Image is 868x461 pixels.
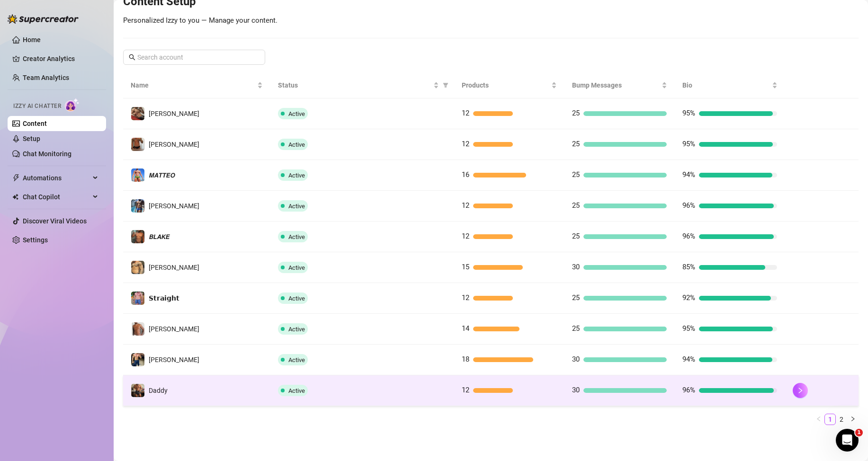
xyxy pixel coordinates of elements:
span: 95% [682,109,695,117]
span: 25 [572,140,580,148]
span: Active [288,356,305,363]
span: 96% [682,201,695,210]
span: 16 [462,170,469,179]
a: Setup [23,135,40,142]
a: 2 [836,414,847,425]
img: 𝙅𝙊𝙀 [131,261,144,274]
span: search [129,54,135,61]
span: left [816,416,822,422]
span: 12 [462,232,469,240]
span: [PERSON_NAME] [149,325,199,333]
span: 25 [572,293,580,302]
span: 94% [682,170,695,179]
span: 30 [572,386,580,394]
span: 96% [682,232,695,240]
button: right [847,414,859,425]
span: 12 [462,109,469,117]
span: thunderbolt [12,174,20,182]
li: Previous Page [813,414,824,425]
button: right [793,383,808,398]
a: Settings [23,236,48,244]
a: Creator Analytics [23,51,98,66]
span: Personalized Izzy to you — Manage your content. [123,16,277,25]
th: Name [123,72,270,98]
span: Daddy [149,387,168,394]
span: 96% [682,386,695,394]
input: Search account [137,52,252,62]
img: Chat Copilot [12,194,18,200]
button: left [813,414,824,425]
span: 92% [682,293,695,302]
span: Active [288,264,305,271]
span: [PERSON_NAME] [149,202,199,210]
span: Name [131,80,255,90]
span: 30 [572,263,580,271]
img: logo-BBDzfeDw.svg [8,14,79,24]
span: Active [288,203,305,210]
span: filter [443,82,448,88]
span: 95% [682,324,695,333]
span: Active [288,172,305,179]
span: 12 [462,140,469,148]
img: Nathan [131,322,144,336]
span: Automations [23,170,90,186]
span: [PERSON_NAME] [149,356,199,363]
span: Active [288,110,305,117]
span: 𝘽𝙇𝘼𝙆𝙀 [149,233,170,240]
span: [PERSON_NAME] [149,110,199,117]
img: 𝘽𝙇𝘼𝙆𝙀 [131,230,144,243]
span: 12 [462,293,469,302]
span: Active [288,295,305,302]
span: Izzy AI Chatter [13,102,61,111]
img: Dylan [131,107,144,120]
span: 25 [572,201,580,210]
span: 𝗦𝘁𝗿𝗮𝗶𝗴𝗵𝘁 [149,294,179,302]
th: Bump Messages [564,72,675,98]
span: Chat Copilot [23,189,90,204]
span: [PERSON_NAME] [149,264,199,271]
span: 94% [682,355,695,363]
span: 15 [462,263,469,271]
span: 30 [572,355,580,363]
span: Products [462,80,549,90]
span: [PERSON_NAME] [149,141,199,148]
span: 18 [462,355,469,363]
a: 1 [825,414,835,425]
iframe: Intercom live chat [836,429,859,452]
img: Daddy [131,384,144,397]
span: Active [288,141,305,148]
span: 14 [462,324,469,333]
a: Content [23,120,47,127]
span: Bump Messages [572,80,660,90]
li: 2 [836,414,847,425]
span: filter [441,78,450,92]
img: Anthony [131,138,144,151]
span: 25 [572,170,580,179]
img: Arthur [131,199,144,213]
th: Products [454,72,564,98]
th: Bio [675,72,785,98]
li: 1 [824,414,836,425]
span: 85% [682,263,695,271]
img: 𝗦𝘁𝗿𝗮𝗶𝗴𝗵𝘁 [131,292,144,305]
span: right [850,416,856,422]
a: Discover Viral Videos [23,217,87,225]
img: 𝙈𝘼𝙏𝙏𝙀𝙊 [131,168,144,182]
span: 1 [855,429,863,436]
span: Active [288,387,305,394]
span: 95% [682,140,695,148]
span: Active [288,326,305,333]
span: 12 [462,386,469,394]
th: Status [270,72,454,98]
span: Status [278,80,431,90]
a: Chat Monitoring [23,150,72,158]
a: Home [23,36,41,44]
span: 25 [572,232,580,240]
span: 𝙈𝘼𝙏𝙏𝙀𝙊 [149,171,175,179]
span: Bio [682,80,770,90]
img: AI Chatter [65,98,80,112]
span: 25 [572,324,580,333]
span: 25 [572,109,580,117]
a: Team Analytics [23,74,69,81]
img: Paul [131,353,144,366]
